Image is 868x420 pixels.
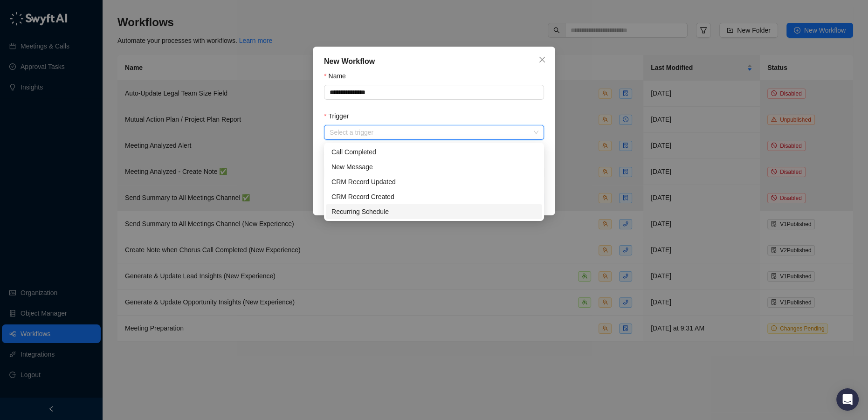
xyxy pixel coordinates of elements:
div: CRM Record Updated [331,177,537,187]
div: CRM Record Updated [326,174,542,189]
div: CRM Record Created [331,192,537,202]
div: New Message [326,159,542,174]
span: close [538,56,546,63]
label: Trigger [324,111,355,121]
div: New Message [331,162,537,172]
label: Name [324,71,352,81]
div: Recurring Schedule [326,204,542,219]
div: CRM Record Created [326,189,542,204]
div: Call Completed [331,147,537,157]
div: Open Intercom Messenger [836,388,859,411]
div: Call Completed [326,145,542,159]
div: New Workflow [324,56,544,67]
input: Name [324,85,544,100]
button: Close [535,52,550,67]
div: Recurring Schedule [331,207,537,217]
